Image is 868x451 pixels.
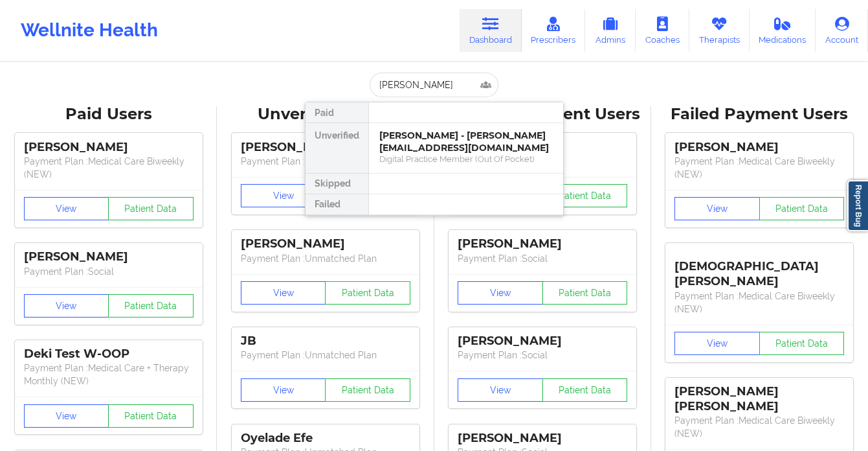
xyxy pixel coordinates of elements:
div: Unverified [306,123,368,174]
button: Patient Data [108,404,194,428]
div: Paid [306,102,368,123]
div: [PERSON_NAME] - [PERSON_NAME][EMAIL_ADDRESS][DOMAIN_NAME] [379,130,553,154]
p: Payment Plan : Social [24,265,194,278]
a: Prescribers [522,9,586,52]
p: Payment Plan : Social [458,349,627,362]
p: Payment Plan : Medical Care + Therapy Monthly (NEW) [24,362,194,387]
button: Patient Data [542,378,628,402]
button: Patient Data [542,281,628,305]
a: Admins [585,9,636,52]
button: View [24,197,109,220]
p: Payment Plan : Unmatched Plan [241,155,410,168]
div: [PERSON_NAME] [458,237,627,251]
div: [DEMOGRAPHIC_DATA][PERSON_NAME] [674,249,844,289]
div: [PERSON_NAME] [458,334,627,349]
div: [PERSON_NAME] [241,237,410,251]
a: Medications [750,9,816,52]
button: View [241,281,326,305]
p: Payment Plan : Social [458,252,627,265]
button: Patient Data [325,378,410,402]
button: Patient Data [108,294,194,318]
div: [PERSON_NAME] [458,431,627,446]
a: Account [816,9,868,52]
button: View [241,184,326,207]
p: Payment Plan : Medical Care Biweekly (NEW) [674,414,844,440]
button: View [24,404,109,428]
button: Patient Data [108,197,194,220]
div: Unverified Users [226,104,425,124]
button: View [24,294,109,318]
a: Report Bug [847,180,868,231]
div: Paid Users [9,104,208,124]
div: Oyelade Efe [241,431,410,446]
p: Payment Plan : Unmatched Plan [241,349,410,362]
button: Patient Data [542,184,628,207]
p: Payment Plan : Medical Care Biweekly (NEW) [674,155,844,181]
div: Deki Test W-OOP [24,347,194,362]
div: [PERSON_NAME] [24,140,194,155]
button: View [674,332,760,355]
div: JB [241,334,410,349]
a: Therapists [689,9,750,52]
div: Failed [306,194,368,215]
button: Patient Data [325,281,410,305]
a: Dashboard [460,9,522,52]
a: Coaches [636,9,689,52]
p: Payment Plan : Unmatched Plan [241,252,410,265]
div: Skipped [306,174,368,194]
div: [PERSON_NAME] [PERSON_NAME] [674,384,844,414]
p: Payment Plan : Medical Care Biweekly (NEW) [674,290,844,316]
button: Patient Data [759,197,845,220]
div: [PERSON_NAME] [24,249,194,264]
div: Failed Payment Users [660,104,859,124]
div: [PERSON_NAME] [241,140,410,155]
div: Digital Practice Member (Out Of Pocket) [379,154,553,165]
button: View [458,378,543,402]
button: View [674,197,760,220]
button: View [458,281,543,305]
button: View [241,378,326,402]
div: [PERSON_NAME] [674,140,844,155]
button: Patient Data [759,332,845,355]
p: Payment Plan : Medical Care Biweekly (NEW) [24,155,194,181]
